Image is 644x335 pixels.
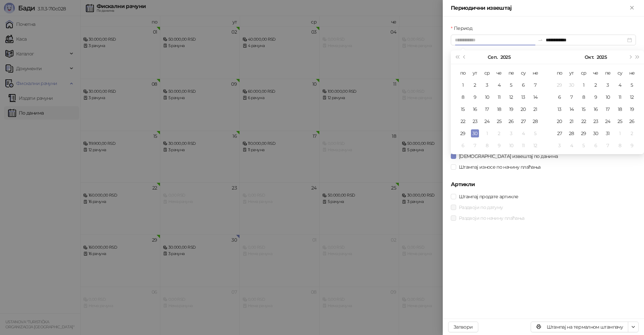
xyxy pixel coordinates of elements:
td: 2025-10-02 [493,127,505,139]
span: Раздвоји по начину плаћања [456,214,527,222]
td: 2025-10-09 [590,91,602,103]
td: 2025-10-14 [566,103,578,115]
div: 11 [616,93,624,101]
input: Период [455,36,535,44]
div: 8 [580,93,588,101]
div: 6 [592,141,600,150]
button: Изабери месец [488,50,497,64]
td: 2025-09-22 [457,115,469,127]
div: 16 [592,105,600,113]
div: 10 [604,93,612,101]
td: 2025-11-08 [614,139,626,152]
div: 4 [616,81,624,89]
td: 2025-09-18 [493,103,505,115]
td: 2025-10-02 [590,79,602,91]
td: 2025-10-10 [505,139,517,152]
td: 2025-11-05 [578,139,590,152]
td: 2025-09-26 [505,115,517,127]
td: 2025-10-27 [553,127,566,139]
td: 2025-10-31 [602,127,614,139]
div: 7 [604,141,612,150]
td: 2025-10-21 [566,115,578,127]
div: 2 [628,129,636,137]
div: 2 [471,81,479,89]
div: 27 [519,117,527,125]
div: 11 [495,93,503,101]
th: не [529,67,541,79]
td: 2025-09-02 [469,79,481,91]
div: 22 [459,117,467,125]
div: 10 [507,141,515,150]
td: 2025-09-01 [457,79,469,91]
td: 2025-09-29 [457,127,469,139]
th: че [493,67,505,79]
td: 2025-09-19 [505,103,517,115]
div: 4 [519,129,527,137]
td: 2025-11-04 [566,139,578,152]
th: ср [578,67,590,79]
button: Штампај на термалном штампачу [531,322,628,332]
td: 2025-10-05 [529,127,541,139]
th: че [590,67,602,79]
td: 2025-10-10 [602,91,614,103]
div: 31 [604,129,612,137]
div: 21 [531,105,539,113]
button: Изабери месец [585,50,594,64]
td: 2025-09-14 [529,91,541,103]
td: 2025-11-06 [590,139,602,152]
th: по [457,67,469,79]
td: 2025-10-06 [457,139,469,152]
div: 27 [555,129,563,137]
td: 2025-10-11 [517,139,529,152]
label: Период [451,25,476,32]
div: 2 [495,129,503,137]
div: 17 [604,105,612,113]
td: 2025-11-07 [602,139,614,152]
th: не [626,67,638,79]
td: 2025-09-24 [481,115,493,127]
td: 2025-11-02 [626,127,638,139]
div: 3 [604,81,612,89]
div: 15 [580,105,588,113]
div: 5 [580,141,588,150]
div: 2 [592,81,600,89]
div: 11 [519,141,527,150]
div: 14 [568,105,576,113]
td: 2025-10-22 [578,115,590,127]
td: 2025-09-13 [517,91,529,103]
div: 14 [531,93,539,101]
span: to [538,37,543,43]
div: 18 [495,105,503,113]
div: 1 [459,81,467,89]
div: 22 [580,117,588,125]
div: 5 [507,81,515,89]
button: Изабери годину [597,50,607,64]
span: Штампај износе по начину плаћања [456,163,543,171]
td: 2025-10-20 [553,115,566,127]
div: 29 [580,129,588,137]
td: 2025-10-15 [578,103,590,115]
div: 30 [568,81,576,89]
td: 2025-10-19 [626,103,638,115]
td: 2025-10-09 [493,139,505,152]
div: 25 [616,117,624,125]
div: 8 [616,141,624,150]
td: 2025-11-03 [553,139,566,152]
div: 1 [483,129,491,137]
th: пе [505,67,517,79]
div: 12 [507,93,515,101]
div: 1 [616,129,624,137]
div: 28 [568,129,576,137]
div: 5 [531,129,539,137]
td: 2025-09-12 [505,91,517,103]
div: 5 [628,81,636,89]
td: 2025-10-13 [553,103,566,115]
td: 2025-09-08 [457,91,469,103]
th: по [553,67,566,79]
td: 2025-09-29 [553,79,566,91]
td: 2025-10-12 [626,91,638,103]
div: 15 [459,105,467,113]
td: 2025-09-27 [517,115,529,127]
td: 2025-09-05 [505,79,517,91]
div: 9 [592,93,600,101]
